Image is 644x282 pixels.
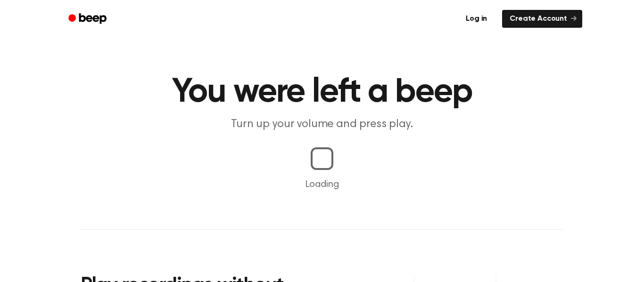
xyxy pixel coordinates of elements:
[62,10,115,28] a: Beep
[502,10,582,28] a: Create Account
[11,177,633,192] p: Loading
[81,75,563,109] h1: You were left a beep
[141,117,503,132] p: Turn up your volume and press play.
[456,8,496,30] a: Log in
